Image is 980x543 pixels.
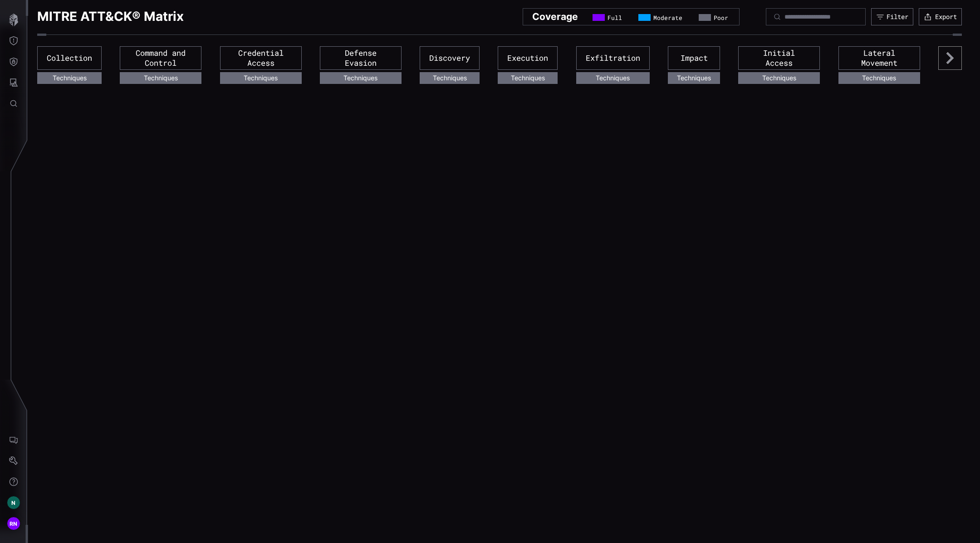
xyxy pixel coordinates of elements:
[0,513,27,534] button: RN
[668,72,720,84] div: Techniques
[498,72,558,84] div: Techniques
[320,72,402,84] div: Techniques
[919,8,962,25] button: Export
[37,46,102,70] div: Collection
[532,10,578,23] h2: Coverage
[714,14,728,21] span: Poor
[0,492,27,513] button: N
[11,498,15,508] span: N
[120,72,201,84] div: Techniques
[668,46,720,70] div: Impact
[498,46,558,70] div: Execution
[871,8,913,25] button: Filter
[576,72,650,84] div: Techniques
[420,72,480,84] div: Techniques
[838,46,920,70] div: Lateral Movement
[887,13,908,21] div: Filter
[220,72,302,84] div: Techniques
[220,46,302,70] div: Credential Access
[37,8,184,25] h1: MITRE ATT&CK® Matrix
[320,46,402,70] div: Defense Evasion
[37,72,102,84] div: Techniques
[120,46,201,70] div: Command and Control
[608,14,622,21] span: Full
[420,46,480,70] div: Discovery
[838,72,920,84] div: Techniques
[738,72,820,84] div: Techniques
[10,519,18,528] span: RN
[576,46,650,70] div: Exfiltration
[738,46,820,70] div: Initial Access
[653,14,682,21] span: Moderate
